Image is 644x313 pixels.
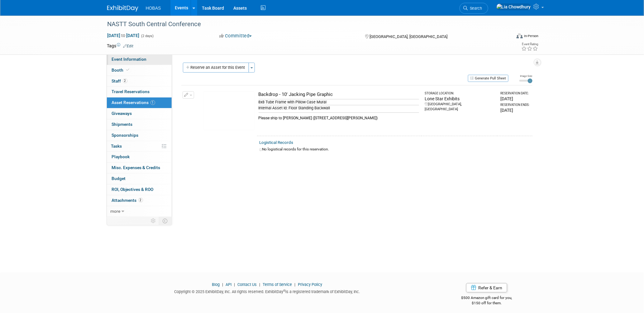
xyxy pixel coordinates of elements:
[263,282,292,287] a: Terms of Service
[112,68,131,73] span: Booth
[370,34,447,39] span: [GEOGRAPHIC_DATA], [GEOGRAPHIC_DATA]
[259,112,419,121] div: Please ship to [PERSON_NAME] ([STREET_ADDRESS][PERSON_NAME])
[293,282,297,287] span: |
[259,91,419,98] div: Backdrop - 10' Jacking Pipe Graphic
[107,195,172,206] a: Attachments2
[112,57,147,62] span: Event Information
[105,19,502,30] div: NASTT South Central Conference
[112,133,139,138] span: Sponsorships
[146,6,161,11] span: HOBAS
[519,74,532,78] div: Image Size
[468,6,482,11] span: Search
[111,209,121,214] span: more
[126,68,130,72] i: Booth reservation complete
[259,99,419,105] div: 8x8 Tube Frame with Pillow Case Mural
[107,287,427,295] div: Copyright © 2025 ExhibitDay, Inc. All rights reserved. ExhibitDay is a registered trademark of Ex...
[111,144,122,149] span: Tasks
[112,165,160,170] span: Misc. Expenses & Credits
[107,206,172,217] a: more
[141,34,154,38] span: (2 days)
[107,184,172,195] a: ROI, Objectives & ROO
[283,289,285,292] sup: ®
[203,91,255,130] img: View Images
[150,100,155,105] span: 1
[107,152,172,162] a: Playbook
[123,78,127,83] span: 2
[107,87,172,97] a: Travel Reservations
[260,140,293,145] a: Logistical Records
[425,96,495,102] div: Lone Star Exhibits
[112,154,130,159] span: Playbook
[436,291,537,306] div: $500 Amazon gift card for you,
[107,141,172,152] a: Tasks
[121,33,126,38] span: to
[112,176,126,181] span: Budget
[112,100,155,105] span: Asset Reservations
[138,198,143,202] span: 2
[112,111,132,116] span: Giveaways
[232,282,236,287] span: |
[500,96,530,102] div: [DATE]
[107,130,172,141] a: Sponsorships
[436,301,537,306] div: $150 off for them.
[521,43,538,46] div: Event Rating
[468,75,508,82] button: Generate Pull Sheet
[475,32,539,42] div: Event Format
[466,283,507,292] a: Refer & Earn
[260,147,530,152] div: No logistical records for this reservation.
[259,105,419,111] div: Internal Asset Id: Floor Standing Backwall
[112,89,150,94] span: Travel Reservations
[123,44,134,48] a: Edit
[112,78,127,83] span: Staff
[212,282,220,287] a: Blog
[425,91,495,96] div: Storage Location:
[496,3,531,10] img: Lia Chowdhury
[107,76,172,87] a: Staff2
[524,34,538,38] div: In-Person
[112,187,154,192] span: ROI, Objectives & ROO
[107,65,172,76] a: Booth
[226,282,231,287] a: API
[112,198,143,203] span: Attachments
[425,102,495,112] div: [GEOGRAPHIC_DATA], [GEOGRAPHIC_DATA]
[517,33,523,38] img: Format-Inperson.png
[148,217,159,225] td: Personalize Event Tab Strip
[107,43,134,49] td: Tags
[107,119,172,130] a: Shipments
[217,33,254,39] button: Committed
[159,217,172,225] td: Toggle Event Tabs
[500,107,530,113] div: [DATE]
[221,282,225,287] span: |
[237,282,257,287] a: Contact Us
[183,63,249,73] button: Reserve an Asset for this Event
[107,54,172,65] a: Event Information
[500,91,530,96] div: Reservation Date:
[107,163,172,173] a: Misc. Expenses & Credits
[107,5,138,12] img: ExhibitDay
[107,173,172,184] a: Budget
[107,33,140,38] span: [DATE] [DATE]
[112,122,133,127] span: Shipments
[298,282,322,287] a: Privacy Policy
[107,108,172,119] a: Giveaways
[107,97,172,108] a: Asset Reservations1
[500,103,530,107] div: Reservation Ends:
[460,3,488,14] a: Search
[258,282,262,287] span: |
